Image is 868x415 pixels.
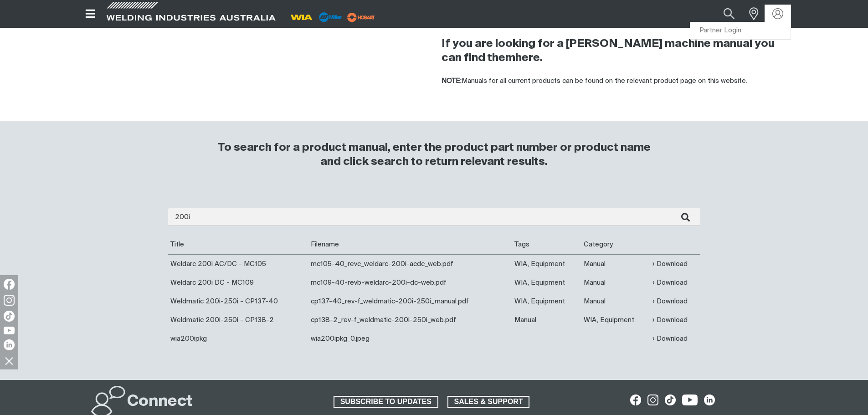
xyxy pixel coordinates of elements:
img: miller [344,10,378,24]
td: mc105-40_revc_weldarc-200i-acdc_web.pdf [308,254,512,273]
td: cp137-40_rev-f_weldmatic-200i-250i_manual.pdf [308,292,512,311]
th: Filename [308,235,512,254]
td: Weldarc 200i DC - MC109 [168,273,308,292]
td: cp138-2_rev-f_weldmatic-200i-250i_web.pdf [308,311,512,329]
a: Partner Login [690,22,791,39]
img: hide socials [1,353,17,369]
button: Search products [714,4,745,24]
td: Manual [512,311,581,329]
span: SALES & SUPPORT [448,396,529,408]
img: TikTok [4,311,15,322]
a: Download [652,333,688,344]
td: Manual [581,273,651,292]
span: SUBSCRIBE TO UPDATES [334,396,437,408]
a: miller [344,14,378,20]
h3: To search for a product manual, enter the product part number or product name and click search to... [214,141,655,169]
td: WIA, Equipment [512,254,581,273]
img: LinkedIn [4,339,15,350]
a: Download [652,296,688,307]
input: Product name or item number... [702,4,744,24]
td: mc109-40-revb-weldarc-200i-dc-web.pdf [308,273,512,292]
td: wia200ipkg_0.jpeg [308,329,512,348]
a: here. [515,52,543,63]
strong: NOTE: [442,77,462,84]
th: Tags [512,235,581,254]
a: Download [652,315,688,325]
td: Weldmatic 200i-250i - CP137-40 [168,292,308,311]
p: Manuals for all current products can be found on the relevant product page on this website. [442,76,787,87]
h2: Connect [127,392,193,412]
input: Enter search... [168,208,700,226]
a: SALES & SUPPORT [447,396,530,408]
td: Manual [581,292,651,311]
td: Manual [581,254,651,273]
img: Facebook [4,279,15,290]
img: Instagram [4,295,15,306]
th: Title [168,235,308,254]
a: SUBSCRIBE TO UPDATES [334,396,438,408]
strong: If you are looking for a [PERSON_NAME] machine manual you can find them [442,38,775,63]
td: WIA, Equipment [512,273,581,292]
img: YouTube [4,327,15,334]
a: Download [652,277,688,288]
a: Download [652,259,688,269]
th: Category [581,235,651,254]
td: wia200ipkg [168,329,308,348]
td: Weldmatic 200i-250i - CP138-2 [168,311,308,329]
td: WIA, Equipment [581,311,651,329]
td: Weldarc 200i AC/DC - MC105 [168,254,308,273]
td: WIA, Equipment [512,292,581,311]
